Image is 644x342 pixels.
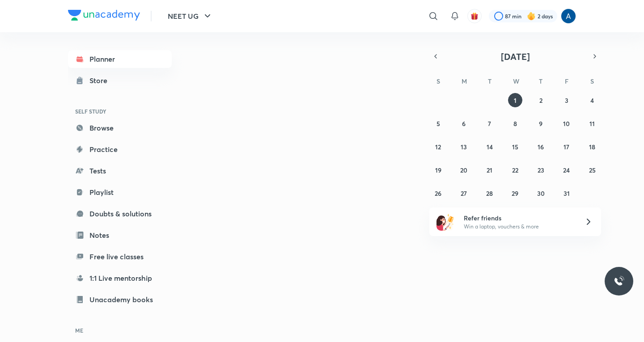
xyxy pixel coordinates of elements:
[512,189,518,198] abbr: October 29, 2025
[514,96,517,105] abbr: October 1, 2025
[470,12,479,20] img: avatar
[457,163,471,177] button: October 20, 2025
[68,10,140,23] a: Company Logo
[565,77,568,85] abbr: Friday
[559,186,574,200] button: October 31, 2025
[68,291,172,308] a: Unacademy books
[431,186,445,200] button: October 26, 2025
[461,189,467,198] abbr: October 27, 2025
[162,7,218,25] button: NEET UG
[589,166,596,174] abbr: October 25, 2025
[483,116,497,131] button: October 7, 2025
[585,93,599,107] button: October 4, 2025
[508,163,522,177] button: October 22, 2025
[512,166,518,174] abbr: October 22, 2025
[68,323,172,338] h6: ME
[460,166,467,174] abbr: October 20, 2025
[513,119,517,128] abbr: October 8, 2025
[508,139,522,154] button: October 15, 2025
[487,166,492,174] abbr: October 21, 2025
[68,248,172,266] a: Free live classes
[508,116,522,131] button: October 8, 2025
[539,119,542,128] abbr: October 9, 2025
[534,93,548,107] button: October 2, 2025
[513,77,519,85] abbr: Wednesday
[435,143,441,151] abbr: October 12, 2025
[464,223,574,231] p: Win a laptop, vouchers & more
[488,77,491,85] abbr: Tuesday
[68,183,172,201] a: Playlist
[563,166,570,174] abbr: October 24, 2025
[508,93,522,107] button: October 1, 2025
[488,119,491,128] abbr: October 7, 2025
[68,104,172,119] h6: SELF STUDY
[457,186,471,200] button: October 27, 2025
[68,10,140,21] img: Company Logo
[442,50,589,63] button: [DATE]
[462,119,466,128] abbr: October 6, 2025
[68,162,172,180] a: Tests
[89,75,113,86] div: Store
[461,143,467,151] abbr: October 13, 2025
[457,116,471,131] button: October 6, 2025
[585,139,599,154] button: October 18, 2025
[590,77,594,85] abbr: Saturday
[563,143,569,151] abbr: October 17, 2025
[464,213,574,223] h6: Refer friends
[68,205,172,223] a: Doubts & solutions
[68,140,172,158] a: Practice
[508,186,522,200] button: October 29, 2025
[435,189,441,198] abbr: October 26, 2025
[501,51,530,63] span: [DATE]
[487,143,493,151] abbr: October 14, 2025
[565,96,568,105] abbr: October 3, 2025
[590,96,594,105] abbr: October 4, 2025
[527,12,536,21] img: streak
[68,226,172,244] a: Notes
[436,77,440,85] abbr: Sunday
[436,213,454,231] img: referral
[68,50,172,68] a: Planner
[435,166,441,174] abbr: October 19, 2025
[436,119,440,128] abbr: October 5, 2025
[431,139,445,154] button: October 12, 2025
[537,189,545,198] abbr: October 30, 2025
[614,276,624,287] img: ttu
[538,166,544,174] abbr: October 23, 2025
[431,116,445,131] button: October 5, 2025
[483,163,497,177] button: October 21, 2025
[559,163,574,177] button: October 24, 2025
[585,116,599,131] button: October 11, 2025
[483,186,497,200] button: October 28, 2025
[534,116,548,131] button: October 9, 2025
[483,139,497,154] button: October 14, 2025
[534,186,548,200] button: October 30, 2025
[512,143,518,151] abbr: October 15, 2025
[68,119,172,137] a: Browse
[559,139,574,154] button: October 17, 2025
[539,77,542,85] abbr: Thursday
[431,163,445,177] button: October 19, 2025
[534,139,548,154] button: October 16, 2025
[589,119,595,128] abbr: October 11, 2025
[68,269,172,287] a: 1:1 Live mentorship
[539,96,542,105] abbr: October 2, 2025
[467,9,482,23] button: avatar
[563,189,570,198] abbr: October 31, 2025
[563,119,570,128] abbr: October 10, 2025
[534,163,548,177] button: October 23, 2025
[538,143,544,151] abbr: October 16, 2025
[462,77,467,85] abbr: Monday
[486,189,493,198] abbr: October 28, 2025
[68,72,172,89] a: Store
[585,163,599,177] button: October 25, 2025
[457,139,471,154] button: October 13, 2025
[589,143,595,151] abbr: October 18, 2025
[559,116,574,131] button: October 10, 2025
[559,93,574,107] button: October 3, 2025
[561,8,576,24] img: Anees Ahmed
